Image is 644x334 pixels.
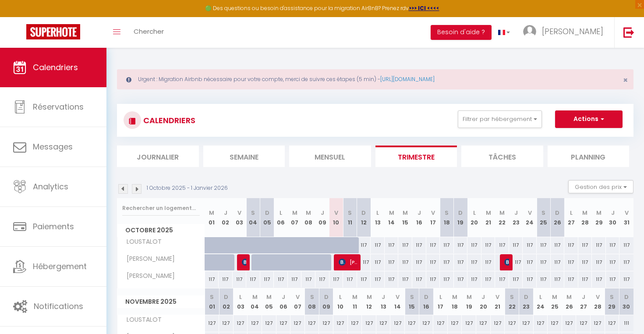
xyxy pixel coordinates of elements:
[623,76,628,84] button: Close
[454,254,468,270] div: 117
[452,293,457,301] abbr: M
[481,237,495,253] div: 117
[34,301,83,312] span: Notifications
[321,209,324,217] abbr: J
[537,198,551,237] th: 25
[376,209,379,217] abbr: L
[534,288,548,315] th: 24
[548,315,562,331] div: 127
[509,198,523,237] th: 23
[219,315,234,331] div: 127
[382,293,385,301] abbr: J
[495,271,509,288] div: 117
[371,271,385,288] div: 117
[334,209,338,217] abbr: V
[385,237,399,253] div: 117
[385,254,399,270] div: 117
[357,198,371,237] th: 12
[209,209,214,217] abbr: M
[301,198,315,237] th: 08
[324,293,329,301] abbr: D
[564,271,578,288] div: 117
[357,237,371,253] div: 117
[551,254,565,270] div: 117
[333,288,348,315] th: 10
[357,271,371,288] div: 117
[276,288,291,315] th: 06
[319,315,333,331] div: 127
[122,200,200,216] input: Rechercher un logement...
[396,293,400,301] abbr: V
[292,209,297,217] abbr: M
[551,198,565,237] th: 26
[319,288,333,315] th: 09
[412,198,426,237] th: 16
[570,209,573,217] abbr: L
[119,315,164,325] span: LOUSTALOT
[233,271,247,288] div: 117
[476,315,491,331] div: 127
[343,271,357,288] div: 117
[592,271,606,288] div: 117
[592,254,606,270] div: 117
[239,293,242,301] abbr: L
[519,288,534,315] th: 23
[305,315,319,331] div: 127
[33,62,78,73] span: Calendriers
[564,254,578,270] div: 117
[606,271,620,288] div: 117
[405,288,419,315] th: 15
[205,271,219,288] div: 117
[343,198,357,237] th: 11
[119,237,164,247] span: LOUSTALOT
[440,254,454,270] div: 117
[454,198,468,237] th: 19
[348,315,362,331] div: 127
[610,293,614,301] abbr: S
[462,315,476,331] div: 127
[578,271,592,288] div: 117
[623,27,634,38] img: logout
[385,271,399,288] div: 117
[568,180,633,193] button: Gestion des prix
[548,146,630,167] li: Planning
[348,209,352,217] abbr: S
[605,315,619,331] div: 127
[260,198,274,237] th: 05
[265,209,269,217] abbr: D
[624,293,629,301] abbr: D
[523,25,536,38] img: ...
[426,198,440,237] th: 17
[380,75,435,83] a: [URL][DOMAIN_NAME]
[296,293,300,301] abbr: V
[534,315,548,331] div: 127
[499,209,505,217] abbr: M
[454,271,468,288] div: 117
[504,254,509,270] span: [PERSON_NAME]
[33,181,68,192] span: Analytics
[426,271,440,288] div: 117
[495,293,499,301] abbr: V
[282,293,285,301] abbr: J
[431,25,492,40] button: Besoin d'aide ?
[403,209,408,217] abbr: M
[448,288,462,315] th: 18
[389,209,394,217] abbr: M
[385,198,399,237] th: 14
[205,198,219,237] th: 01
[519,315,534,331] div: 127
[233,198,247,237] th: 03
[398,271,412,288] div: 117
[367,293,372,301] abbr: M
[596,293,600,301] abbr: V
[412,271,426,288] div: 117
[242,254,247,270] span: [PERSON_NAME]
[473,209,476,217] abbr: L
[576,288,591,315] th: 27
[426,254,440,270] div: 117
[619,237,633,253] div: 117
[398,198,412,237] th: 15
[576,315,591,331] div: 127
[462,288,476,315] th: 19
[305,288,319,315] th: 08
